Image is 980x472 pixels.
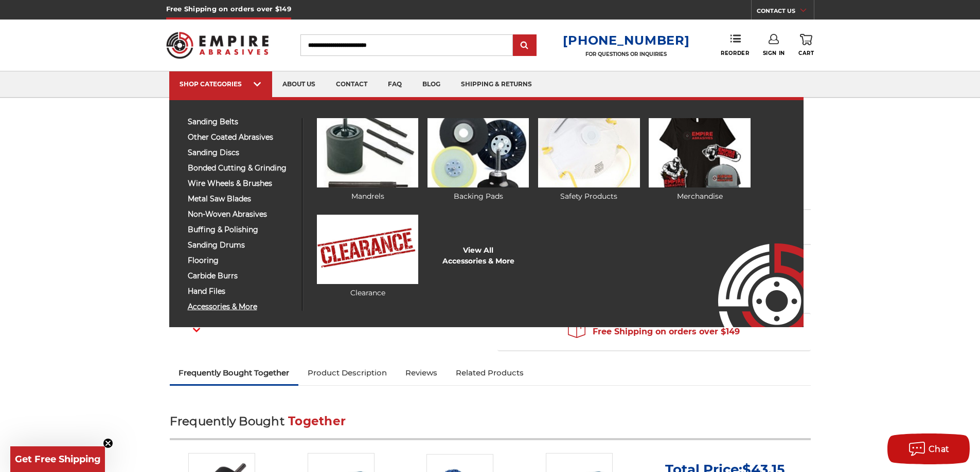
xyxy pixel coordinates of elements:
span: sanding drums [188,241,294,249]
a: blog [412,71,451,98]
a: Cart [798,34,814,56]
a: [PHONE_NUMBER] [563,33,689,48]
div: SHOP CATEGORIES [180,80,262,88]
a: Clearance [317,215,418,298]
span: buffing & polishing [188,226,294,234]
a: faq [378,71,412,98]
img: Safety Products [538,118,639,187]
a: Product Description [298,362,396,384]
button: Chat [887,433,970,464]
input: Submit [514,35,535,56]
p: FOR QUESTIONS OR INQUIRIES [563,51,689,58]
span: sanding belts [188,118,294,126]
span: Get Free Shipping [15,454,101,465]
button: Close teaser [103,438,113,448]
span: Chat [929,444,950,454]
span: bonded cutting & grinding [188,164,294,172]
img: Backing Pads [427,118,529,187]
a: Reviews [396,362,447,384]
a: Backing Pads [427,118,529,202]
a: Reorder [721,34,749,56]
span: carbide burrs [188,272,294,280]
a: Frequently Bought Together [170,362,299,384]
img: Mandrels [317,118,418,187]
a: Merchandise [649,118,750,202]
span: flooring [188,257,294,265]
span: other coated abrasives [188,134,294,141]
a: Safety Products [538,118,639,202]
span: Frequently Bought [170,414,284,428]
img: Empire Abrasives [166,25,269,65]
a: about us [272,71,326,98]
div: Get Free ShippingClose teaser [10,446,105,472]
span: hand files [188,288,294,295]
span: Cart [798,50,814,56]
img: Clearance [317,215,418,284]
a: shipping & returns [451,71,542,98]
img: Merchandise [649,118,750,187]
span: Free Shipping on orders over $149 [568,322,740,342]
span: wire wheels & brushes [188,180,294,187]
a: View AllAccessories & More [442,245,514,267]
a: contact [326,71,378,98]
span: Reorder [721,50,749,56]
a: CONTACT US [757,5,814,20]
span: sanding discs [188,149,294,157]
button: Next [184,319,209,341]
a: Mandrels [317,118,418,202]
span: accessories & more [188,303,294,311]
span: Sign In [763,50,785,56]
a: Related Products [447,362,533,384]
span: metal saw blades [188,195,294,203]
span: Together [288,414,346,428]
span: non-woven abrasives [188,211,294,218]
img: Empire Abrasives Logo Image [700,213,804,327]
